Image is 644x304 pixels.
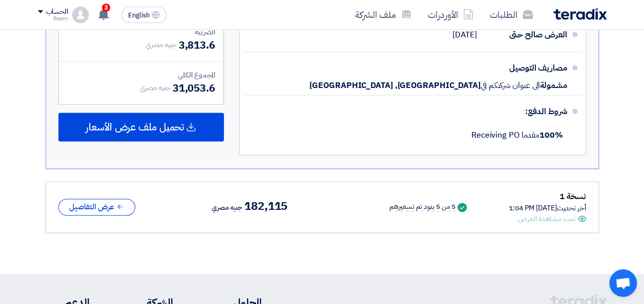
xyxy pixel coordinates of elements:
img: profile_test.png [72,7,89,23]
span: مشمولة [540,80,567,91]
a: ملف الشركة [347,3,420,27]
img: Teradix logo [553,8,607,20]
span: مقدما Receiving PO [471,129,563,141]
div: العرض صالح حتى [485,23,567,47]
span: جنيه مصري [212,202,242,214]
span: 3,813.6 [179,37,215,53]
a: Open chat [609,269,637,297]
button: عرض التفاصيل [58,199,135,215]
div: أخر تحديث [DATE] 1:04 PM [509,203,586,213]
div: Reem [38,16,68,21]
span: جنيه مصري [139,82,170,93]
span: [GEOGRAPHIC_DATA], [GEOGRAPHIC_DATA] [309,80,480,91]
span: تحميل ملف عرض الأسعار [86,122,184,132]
span: جنيه مصري [146,39,176,50]
div: نسخة 1 [509,190,586,203]
a: الأوردرات [420,3,482,27]
span: 182,115 [244,200,287,212]
div: 5 من 5 بنود تم تسعيرهم [389,203,455,211]
span: الى عنوان شركتكم في [481,80,540,91]
span: English [128,12,150,19]
a: الطلبات [482,3,541,27]
div: الضريبة [67,27,215,37]
span: [DATE] [452,30,476,40]
span: 3 [102,4,110,12]
div: الحساب [46,8,68,16]
strong: 100% [539,129,563,141]
div: المجموع الكلي [67,70,215,80]
button: English [121,7,167,23]
div: شروط الدفع: [260,99,567,124]
div: تمت مشاهدة العرض [518,213,575,224]
span: 31,053.6 [173,80,215,96]
div: مصاريف التوصيل [485,56,567,80]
